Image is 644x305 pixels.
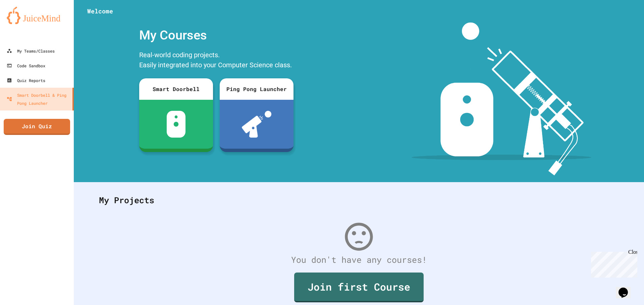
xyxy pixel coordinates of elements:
[616,278,637,298] iframe: chat widget
[136,48,297,73] div: Real-world coding projects. Easily integrated into your Computer Science class.
[167,111,186,138] img: sdb-white.svg
[7,76,45,84] div: Quiz Reports
[412,22,591,175] img: banner-image-my-projects.png
[7,7,67,24] img: logo-orange.svg
[242,111,272,138] img: ppl-with-ball.png
[294,273,424,302] a: Join first Course
[92,187,626,213] div: My Projects
[7,91,70,107] div: Smart Doorbell & Ping Pong Launcher
[220,78,293,100] div: Ping Pong Launcher
[7,47,55,55] div: My Teams/Classes
[92,253,626,266] div: You don't have any courses!
[139,78,213,100] div: Smart Doorbell
[3,3,46,43] div: Chat with us now!Close
[7,62,45,70] div: Code Sandbox
[4,119,70,135] a: Join Quiz
[136,22,297,48] div: My Courses
[588,249,637,278] iframe: chat widget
